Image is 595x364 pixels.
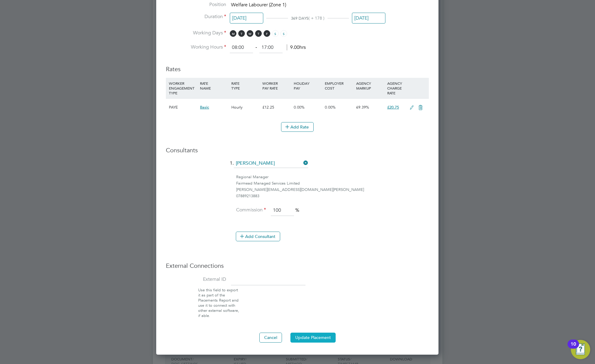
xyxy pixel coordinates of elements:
label: Duration [166,14,226,20]
button: Add Consultant [236,232,280,241]
div: 07889213883 [236,193,429,199]
span: S [280,30,287,37]
span: 9.00hrs [287,44,306,50]
label: Working Hours [166,44,226,50]
input: Select one [230,13,263,24]
span: T [238,30,245,37]
h3: Rates [166,59,429,73]
div: HOLIDAY PAY [292,78,323,93]
input: Search for... [234,159,308,168]
span: 0.00% [294,105,305,110]
div: AGENCY MARKUP [355,78,386,93]
div: Hourly [230,99,261,116]
div: £12.25 [261,99,292,116]
span: T [255,30,262,37]
h3: Consultants [166,146,429,154]
span: ( + 178 ) [309,15,324,21]
label: Commission [236,207,266,213]
div: Fairmead Managed Services Limited [236,180,429,187]
label: Working Days [166,30,226,36]
label: External ID [166,276,226,283]
input: 08:00 [230,42,253,53]
span: S [272,30,279,37]
span: W [247,30,253,37]
div: Regional Manager [236,174,429,180]
span: ‐ [254,44,258,50]
button: Add Rate [281,122,314,132]
span: 369 DAYS [291,16,309,21]
div: EMPLOYER COST [323,78,354,93]
input: Select one [352,13,385,24]
button: Update Placement [290,333,336,342]
div: RATE TYPE [230,78,261,93]
span: Basic [200,105,209,110]
li: 1. [166,159,429,174]
div: PAYE [167,99,198,116]
span: % [295,207,299,213]
input: 17:00 [259,42,283,53]
span: M [230,30,236,37]
div: AGENCY CHARGE RATE [386,78,407,98]
h3: External Connections [166,262,429,270]
button: Open Resource Center, 10 new notifications [571,340,590,359]
span: F [264,30,270,37]
div: WORKER PAY RATE [261,78,292,93]
div: RATE NAME [198,78,229,93]
span: Welfare Labourer (Zone 1) [231,2,286,8]
label: Position [166,2,226,8]
span: £20.75 [387,105,399,110]
div: [PERSON_NAME][EMAIL_ADDRESS][DOMAIN_NAME][PERSON_NAME] [236,187,429,193]
span: Use this field to export it as part of the Placements Report and use it to connect with other ext... [198,287,239,318]
div: 10 [571,344,576,352]
button: Cancel [259,333,282,342]
span: 69.39% [356,105,369,110]
span: 0.00% [325,105,336,110]
div: WORKER ENGAGEMENT TYPE [167,78,198,98]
